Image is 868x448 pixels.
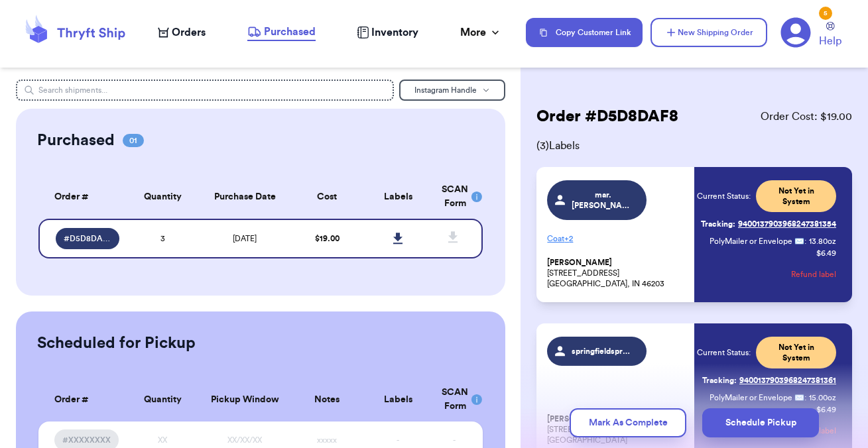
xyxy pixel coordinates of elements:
input: Search shipments... [16,80,394,101]
span: 13.80 oz [809,236,836,247]
h2: Scheduled for Pickup [37,333,196,354]
span: - [397,436,399,444]
span: [DATE] [233,235,257,243]
a: Inventory [357,25,418,40]
button: Refund label [791,260,836,289]
a: Orders [158,25,206,40]
div: SCAN Form [442,386,467,414]
span: Tracking: [701,219,735,229]
button: Copy Customer Link [526,18,643,47]
a: 5 [780,17,811,48]
span: Not Yet in System [764,186,828,207]
span: Order Cost: $ 19.00 [761,109,852,125]
th: Order # [38,378,127,421]
span: [PERSON_NAME] [547,258,612,268]
a: Purchased [247,24,316,41]
div: More [460,25,502,40]
span: Help [819,33,841,49]
th: Quantity [127,175,198,219]
button: New Shipping Order [651,18,767,47]
p: Coat [547,228,686,249]
button: Schedule Pickup [702,408,819,437]
span: Instagram Handle [414,86,477,94]
span: XX/XX/XX [227,436,262,444]
span: ( 3 ) Labels [536,138,852,154]
span: mar.[PERSON_NAME] [572,190,635,211]
p: $ 6.49 [816,248,836,258]
button: Instagram Handle [399,80,505,101]
th: Quantity [127,378,198,421]
span: $ 19.00 [315,235,340,243]
a: Tracking:9400137903968247381361 [702,370,836,391]
th: Pickup Window [198,378,292,421]
span: Current Status: [697,347,751,358]
div: 5 [819,7,832,20]
span: # D5D8DAF8 [64,233,111,244]
span: Inventory [371,25,418,40]
th: Labels [363,378,434,421]
span: Current Status: [697,191,751,201]
span: 15.00 oz [809,392,836,403]
span: PolyMailer or Envelope ✉️ [710,394,804,402]
p: [STREET_ADDRESS] [GEOGRAPHIC_DATA], IN 46203 [547,257,686,289]
a: Tracking:9400137903968247381354 [701,213,836,235]
span: xxxxx [317,436,337,444]
span: Not Yet in System [764,342,828,363]
span: 3 [160,235,165,243]
span: PolyMailer or Envelope ✉️ [710,237,804,245]
th: Labels [363,175,434,219]
th: Cost [292,175,363,219]
span: + 2 [564,235,573,243]
span: 01 [123,134,144,147]
th: Notes [292,378,363,421]
th: Purchase Date [198,175,292,219]
a: Help [819,22,841,49]
span: Purchased [264,24,316,40]
span: springfieldsprouts [572,346,635,357]
span: - [453,436,456,444]
button: Mark As Complete [570,408,686,437]
th: Order # [38,175,127,219]
span: : [804,236,806,247]
span: XX [158,436,167,444]
h2: Order # D5D8DAF8 [536,106,678,127]
span: : [804,392,806,403]
h2: Purchased [37,130,115,151]
span: Orders [172,25,206,40]
div: SCAN Form [442,183,467,211]
span: Tracking: [702,375,737,386]
span: #XXXXXXXX [62,435,111,445]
